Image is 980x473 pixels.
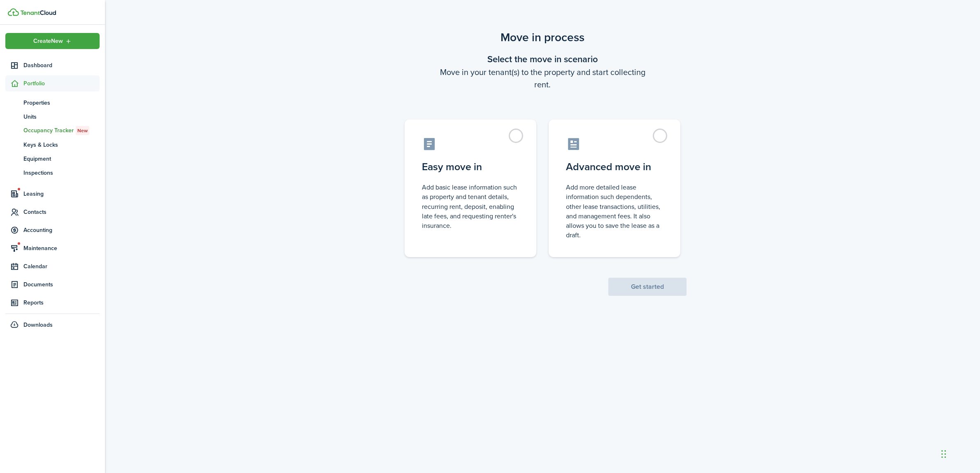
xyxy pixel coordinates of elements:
[23,280,100,289] span: Documents
[23,208,100,216] span: Contacts
[5,110,100,124] a: Units
[398,52,687,66] wizard-step-header-title: Select the move in scenario
[33,38,63,44] span: Create New
[398,29,687,46] scenario-title: Move in process
[5,152,100,166] a: Equipment
[23,98,100,107] span: Properties
[23,190,100,198] span: Leasing
[566,183,663,240] control-radio-card-description: Add more detailed lease information such dependents, other lease transactions, utilities, and man...
[5,33,100,49] button: Open menu
[77,127,88,134] span: New
[941,442,946,466] div: Drag
[5,96,100,110] a: Properties
[5,295,100,311] a: Reports
[8,8,19,16] img: TenantCloud
[422,159,519,174] control-radio-card-title: Easy move in
[20,10,56,15] img: TenantCloud
[23,79,100,88] span: Portfolio
[23,169,100,177] span: Inspections
[398,66,687,91] wizard-step-header-description: Move in your tenant(s) to the property and start collecting rent.
[23,262,100,271] span: Calendar
[23,126,100,135] span: Occupancy Tracker
[23,155,100,163] span: Equipment
[843,384,980,473] iframe: Chat Widget
[566,159,663,174] control-radio-card-title: Advanced move in
[23,226,100,234] span: Accounting
[23,112,100,121] span: Units
[23,61,100,70] span: Dashboard
[5,57,100,73] a: Dashboard
[5,124,100,138] a: Occupancy TrackerNew
[23,140,100,149] span: Keys & Locks
[5,166,100,180] a: Inspections
[23,321,53,329] span: Downloads
[23,244,100,253] span: Maintenance
[23,298,100,307] span: Reports
[422,183,519,230] control-radio-card-description: Add basic lease information such as property and tenant details, recurring rent, deposit, enablin...
[5,138,100,152] a: Keys & Locks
